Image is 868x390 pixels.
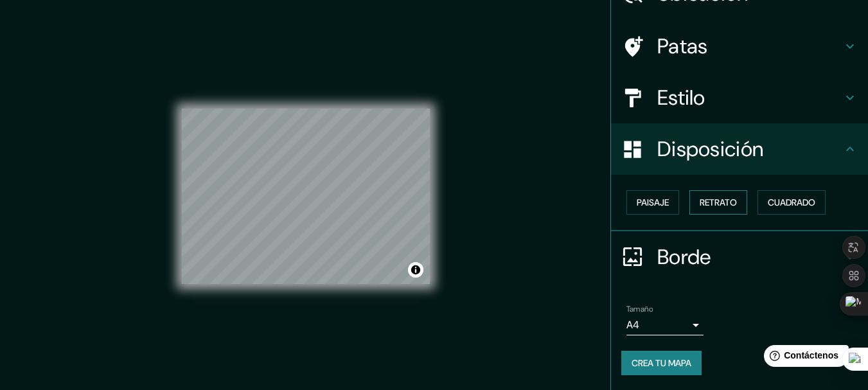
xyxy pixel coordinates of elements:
[611,72,868,123] div: Estilo
[632,357,691,369] font: Crea tu mapa
[754,340,854,376] iframe: Lanzador de widgets de ayuda
[626,190,679,215] button: Paisaje
[408,262,423,278] button: Activar o desactivar atribución
[611,231,868,283] div: Borde
[657,244,711,270] font: Borde
[657,136,763,163] font: Disposición
[657,84,705,111] font: Estilo
[689,190,747,215] button: Retrato
[657,33,708,60] font: Patas
[637,197,669,208] font: Paisaje
[700,197,737,208] font: Retrato
[611,123,868,175] div: Disposición
[768,197,815,208] font: Cuadrado
[757,190,826,215] button: Cuadrado
[611,21,868,72] div: Patas
[626,315,704,335] div: A4
[626,318,639,332] font: A4
[621,351,702,375] button: Crea tu mapa
[626,304,653,314] font: Tamaño
[182,109,430,284] canvas: Mapa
